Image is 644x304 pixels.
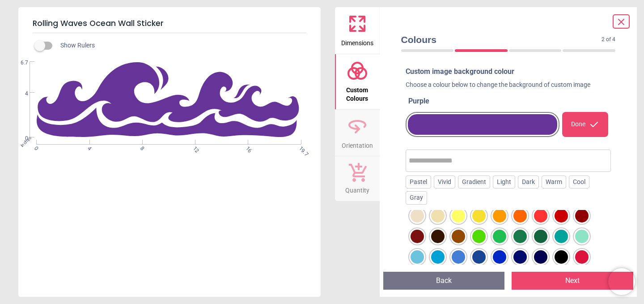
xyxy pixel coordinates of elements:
[434,176,455,189] div: Vivid
[11,90,28,98] span: 4
[534,209,547,223] div: red-orange
[513,209,527,223] div: dark orange
[513,250,527,264] div: midnight blue
[40,40,321,51] div: Show Rulers
[472,209,486,223] div: golden yellow
[575,230,589,243] div: pale green
[493,250,506,264] div: dark blue
[411,209,424,223] div: pale gold
[335,110,380,156] button: Orientation
[555,230,568,243] div: turquoise
[575,209,589,223] div: deep red
[555,250,568,264] div: black
[493,230,506,243] div: teal
[513,230,527,243] div: forest green
[11,135,28,142] span: 0
[244,145,250,151] span: 16
[602,36,615,43] span: 2 of 4
[569,176,589,189] div: Cool
[518,176,539,189] div: Dark
[411,230,424,243] div: maroon
[534,230,547,243] div: dark green
[452,209,465,223] div: yellow
[608,268,635,295] iframe: Brevo live chat
[452,230,465,243] div: brown
[336,81,379,103] span: Custom Colours
[406,67,514,76] span: Custom image background colour
[431,209,445,223] div: light gold
[472,230,486,243] div: green
[575,250,589,264] div: Crimson Red
[493,176,515,189] div: Light
[335,54,380,109] button: Custom Colours
[562,112,608,137] div: Done
[542,176,566,189] div: Warm
[452,250,465,264] div: royal blue
[408,96,611,106] div: Purple
[335,7,380,54] button: Dimensions
[383,272,505,290] button: Back
[411,250,424,264] div: sky blue
[341,34,373,48] span: Dimensions
[472,250,486,264] div: navy blue
[406,176,431,189] div: Pastel
[32,145,38,151] span: 0
[512,272,633,290] button: Next
[33,14,306,33] h5: Rolling Waves Ocean Wall Sticker
[85,145,91,151] span: 4
[555,209,568,223] div: dark red
[345,182,369,195] span: Quantity
[297,145,303,151] span: 19.7
[191,145,197,151] span: 12
[406,191,427,205] div: Gray
[335,156,380,201] button: Quantity
[342,137,373,150] span: Orientation
[138,145,144,151] span: 8
[493,209,506,223] div: orange
[11,59,28,67] span: 6.7
[401,33,602,46] span: Colours
[458,176,490,189] div: Gradient
[406,81,611,93] div: Choose a colour below to change the background of custom image
[431,250,445,264] div: azure blue
[534,250,547,264] div: navy
[431,230,445,243] div: dark brown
